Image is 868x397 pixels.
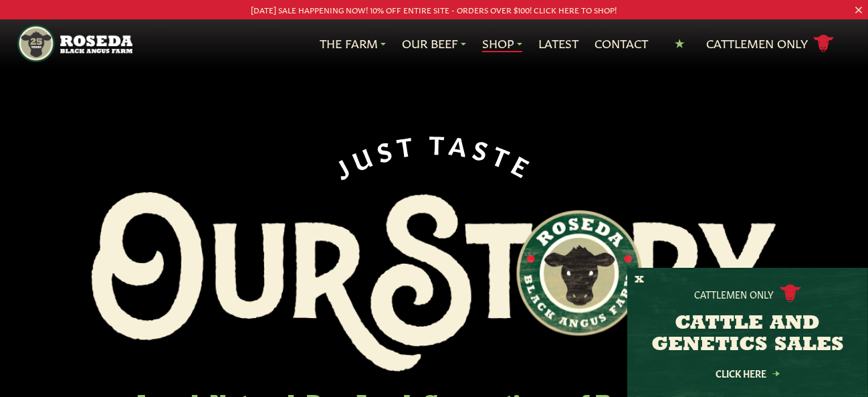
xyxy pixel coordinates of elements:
[17,19,851,68] nav: Main Navigation
[538,35,578,52] a: Latest
[429,129,450,156] span: T
[448,129,474,159] span: A
[347,139,379,173] span: U
[92,192,776,372] img: Roseda Black Aangus Farm
[780,285,801,303] img: cattle-icon.svg
[320,35,386,52] a: The Farm
[490,139,519,172] span: T
[508,148,538,181] span: E
[687,369,808,378] a: Click Here
[644,313,851,356] h3: CATTLE AND GENETICS SALES
[402,35,466,52] a: Our Beef
[329,149,357,181] span: J
[594,35,648,52] a: Contact
[395,129,419,159] span: T
[695,287,774,301] p: Cattlemen Only
[328,129,540,181] div: JUST TASTE
[17,25,132,62] img: https://roseda.com/wp-content/uploads/2021/05/roseda-25-header.png
[470,133,496,164] span: S
[482,35,522,52] a: Shop
[706,32,835,56] a: Cattlemen Only
[373,133,399,163] span: S
[635,273,644,287] button: X
[43,3,825,17] p: [DATE] SALE HAPPENING NOW! 10% OFF ENTIRE SITE - ORDERS OVER $100! CLICK HERE TO SHOP!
